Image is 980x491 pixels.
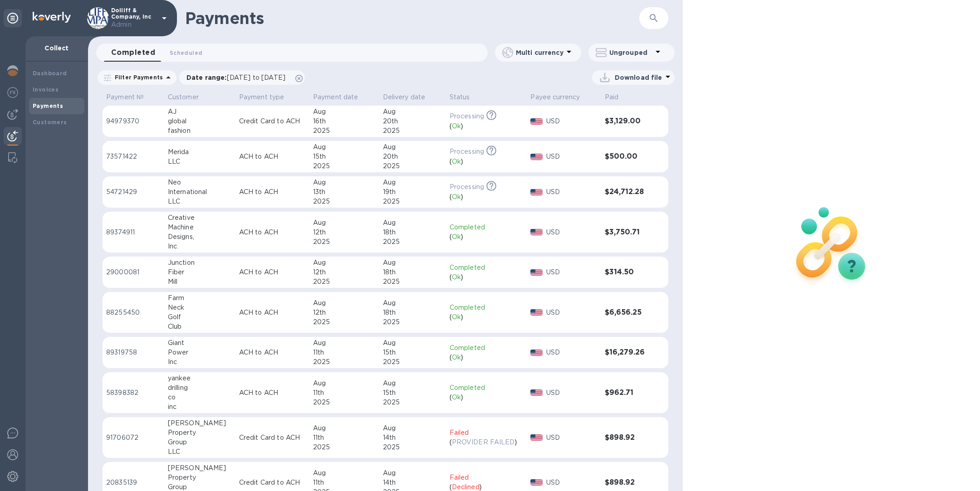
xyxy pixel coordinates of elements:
[313,308,376,317] div: 12th
[530,479,543,486] img: USD
[239,92,296,102] span: Payment type
[450,182,484,192] p: Processing
[452,232,461,242] p: Ok
[450,147,484,156] p: Processing
[605,478,649,487] h3: $898.92
[383,218,442,228] div: Aug
[106,433,161,442] p: 91706072
[168,418,232,428] div: [PERSON_NAME]
[239,388,306,398] p: ACH to ACH
[605,348,649,357] h3: $16,279.26
[106,478,161,487] p: 20835139
[33,70,67,77] b: Dashboard
[450,473,524,482] p: Failed
[168,293,232,303] div: Farm
[383,142,442,152] div: Aug
[313,117,376,126] div: 16th
[530,389,543,396] img: USD
[530,118,543,125] img: USD
[168,463,232,473] div: [PERSON_NAME]
[168,213,232,223] div: Creative
[383,442,442,452] div: 2025
[313,228,376,237] div: 12th
[106,267,161,277] p: 29000081
[530,269,543,276] img: USD
[239,152,306,161] p: ACH to ACH
[546,308,598,317] p: USD
[168,374,232,383] div: yankee
[239,478,306,487] p: Credit Card to ACH
[383,187,442,197] div: 19th
[530,189,543,195] img: USD
[605,268,649,277] h3: $314.50
[383,468,442,478] div: Aug
[313,423,376,433] div: Aug
[450,303,524,312] p: Completed
[239,92,284,102] p: Payment type
[313,218,376,228] div: Aug
[106,308,161,317] p: 88255450
[605,92,631,102] span: Paid
[313,348,376,357] div: 11th
[33,119,67,126] b: Customers
[605,117,649,126] h3: $3,129.00
[450,272,524,282] div: ( )
[383,423,442,433] div: Aug
[383,348,442,357] div: 15th
[450,192,524,202] div: ( )
[313,433,376,442] div: 11th
[615,73,662,82] p: Download file
[313,398,376,407] div: 2025
[546,152,598,161] p: USD
[170,48,202,58] span: Scheduled
[383,298,442,308] div: Aug
[383,152,442,161] div: 20th
[530,229,543,235] img: USD
[452,192,461,202] p: Ok
[450,383,524,393] p: Completed
[168,223,232,232] div: Machine
[106,187,161,197] p: 54721429
[383,117,442,126] div: 20th
[239,117,306,126] p: Credit Card to ACH
[179,70,305,85] div: Date range:[DATE] to [DATE]
[33,86,59,93] b: Invoices
[313,442,376,452] div: 2025
[530,92,580,102] p: Payee currency
[383,398,442,407] div: 2025
[168,393,232,402] div: co
[106,388,161,398] p: 58398382
[313,267,376,277] div: 12th
[546,267,598,277] p: USD
[313,187,376,197] div: 13th
[450,263,524,272] p: Completed
[450,312,524,322] div: ( )
[313,237,376,247] div: 2025
[546,348,598,357] p: USD
[383,258,442,267] div: Aug
[546,478,598,487] p: USD
[609,48,652,57] p: Ungrouped
[313,142,376,152] div: Aug
[168,438,232,447] div: Group
[450,223,524,232] p: Completed
[452,122,461,131] p: Ok
[168,117,232,126] div: global
[605,433,649,442] h3: $898.92
[313,92,370,102] span: Payment date
[383,317,442,327] div: 2025
[168,303,232,312] div: Neck
[383,379,442,388] div: Aug
[383,267,442,277] div: 18th
[168,447,232,457] div: LLC
[185,9,572,28] h1: Payments
[4,9,22,27] div: Unpin categories
[450,157,524,166] div: ( )
[383,433,442,442] div: 14th
[450,112,484,121] p: Processing
[605,389,649,397] h3: $962.71
[450,428,524,438] p: Failed
[450,92,482,102] span: Status
[111,46,155,59] span: Completed
[313,92,358,102] p: Payment date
